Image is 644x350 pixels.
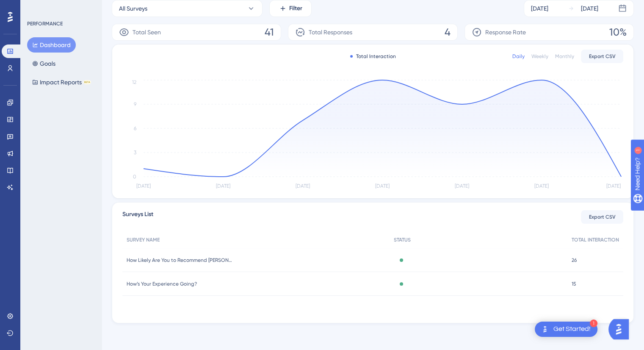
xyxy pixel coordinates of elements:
[394,236,411,243] span: STATUS
[134,150,136,156] tspan: 3
[572,281,576,287] span: 15
[609,25,627,39] span: 10%
[27,75,96,90] button: Impact ReportsBETA
[375,183,390,189] tspan: [DATE]
[590,319,597,327] div: 1
[531,3,548,14] div: [DATE]
[119,3,147,14] span: All Surveys
[485,27,526,37] span: Response Rate
[133,174,136,180] tspan: 0
[136,183,151,189] tspan: [DATE]
[309,27,352,37] span: Total Responses
[540,324,550,334] img: launcher-image-alternative-text
[553,325,591,334] div: Get Started!
[512,53,525,60] div: Daily
[134,101,136,107] tspan: 9
[134,125,136,131] tspan: 6
[455,183,469,189] tspan: [DATE]
[445,25,451,39] span: 4
[581,3,598,14] div: [DATE]
[608,317,634,342] iframe: UserGuiding AI Assistant Launcher
[122,209,153,225] span: Surveys List
[59,4,61,11] div: 1
[572,236,619,243] span: TOTAL INTERACTION
[589,53,616,60] span: Export CSV
[83,80,91,84] div: BETA
[265,25,274,39] span: 41
[350,53,396,60] div: Total Interaction
[296,183,310,189] tspan: [DATE]
[20,2,53,12] span: Need Help?
[534,183,549,189] tspan: [DATE]
[132,79,136,85] tspan: 12
[127,257,232,264] span: How Likely Are You to Recommend [PERSON_NAME]?
[555,53,574,60] div: Monthly
[589,214,616,220] span: Export CSV
[127,236,160,243] span: SURVEY NAME
[581,210,623,224] button: Export CSV
[27,20,63,27] div: PERFORMANCE
[216,183,230,189] tspan: [DATE]
[27,56,61,71] button: Goals
[27,37,76,53] button: Dashboard
[572,257,577,264] span: 26
[606,183,620,189] tspan: [DATE]
[531,53,548,60] div: Weekly
[581,50,623,63] button: Export CSV
[127,281,197,287] span: How’s Your Experience Going?
[289,3,302,14] span: Filter
[535,322,597,337] div: Open Get Started! checklist, remaining modules: 1
[133,27,161,37] span: Total Seen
